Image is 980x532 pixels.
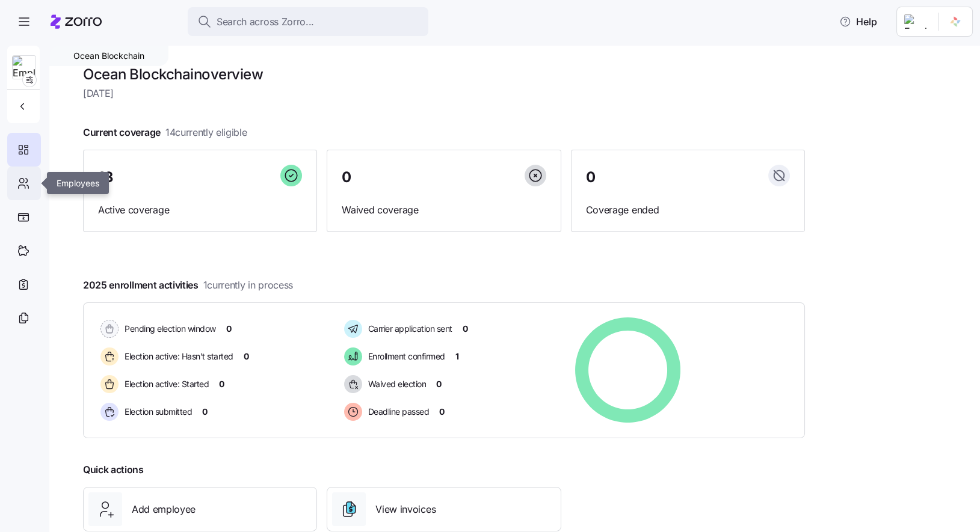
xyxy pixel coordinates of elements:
span: 0 [586,170,596,185]
span: 13 [98,170,113,185]
span: Carrier application sent [365,323,452,335]
span: Active coverage [98,203,302,218]
img: Employer logo [904,14,928,29]
img: Employer logo [13,56,35,80]
span: Current coverage [83,125,247,140]
div: Ocean Blockchain [49,46,168,66]
span: 0 [436,378,442,390]
span: 0 [439,406,445,418]
span: Waived election [365,378,427,390]
span: Deadline passed [365,406,430,418]
button: Help [830,10,887,34]
span: 0 [219,378,224,390]
span: 0 [244,350,249,362]
span: Election active: Hasn't started [121,350,233,362]
span: Coverage ended [586,203,790,218]
span: View invoices [375,502,436,517]
span: 1 [455,350,459,362]
span: Quick actions [83,462,144,477]
span: Election submitted [121,406,192,418]
span: 0 [226,323,232,335]
span: 14 currently eligible [165,125,247,140]
span: 1 currently in process [203,278,293,293]
span: Help [839,14,877,29]
span: 0 [202,406,208,418]
span: [DATE] [83,86,805,101]
span: Waived coverage [342,203,546,218]
span: 0 [342,170,351,185]
h1: Ocean Blockchain overview [83,65,805,84]
span: Enrollment confirmed [365,350,445,362]
span: 0 [463,323,468,335]
span: Election active: Started [121,378,209,390]
button: Search across Zorro... [188,7,428,36]
img: 5711ede7-1a95-4d76-b346-8039fc8124a1-1741415864132.png [946,12,965,31]
span: Add employee [132,502,196,517]
span: Pending election window [121,323,216,335]
span: Search across Zorro... [217,14,314,29]
span: 2025 enrollment activities [83,278,293,293]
